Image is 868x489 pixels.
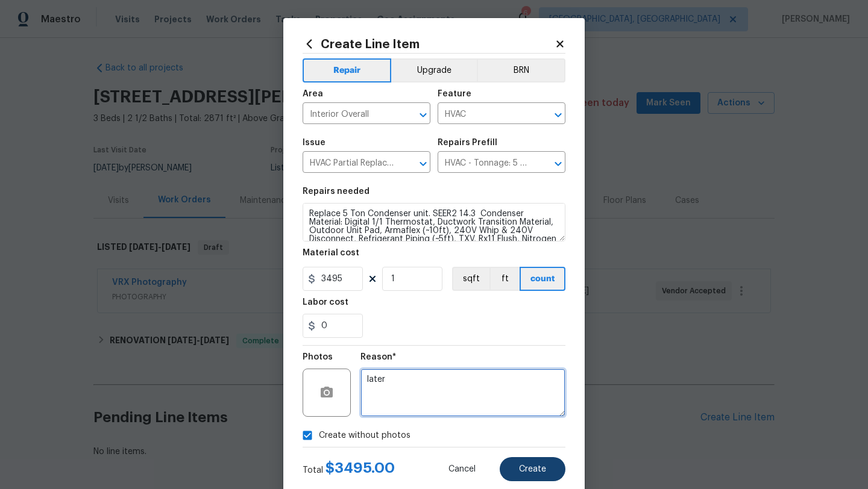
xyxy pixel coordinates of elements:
div: Total [303,462,395,476]
button: Open [415,107,432,123]
textarea: Replace 5 Ton Condenser unit. SEER2 14.3 Condenser Material: Digital 1/1 Thermostat, Ductwork Tra... [303,203,565,241]
button: Cancel [429,457,495,481]
h5: Labor cost [303,298,348,307]
span: $ 3495.00 [325,461,395,475]
h5: Issue [303,139,325,147]
button: sqft [452,267,489,291]
button: Repair [303,58,391,83]
button: Upgrade [391,58,477,83]
h5: Material cost [303,249,359,257]
h5: Reason* [360,353,396,361]
textarea: later [360,369,565,417]
h5: Repairs Prefill [438,139,497,147]
span: Create [519,465,546,474]
button: Open [415,155,432,172]
h5: Photos [303,353,333,361]
button: Open [550,155,567,172]
span: Cancel [448,465,476,474]
h2: Create Line Item [303,37,555,51]
h5: Feature [438,90,471,98]
button: ft [489,267,520,291]
button: Open [550,107,567,123]
h5: Area [303,90,323,98]
button: Create [500,457,565,481]
button: BRN [477,58,565,83]
h5: Repairs needed [303,187,370,196]
span: Create without photos [319,429,410,442]
button: count [520,267,565,291]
